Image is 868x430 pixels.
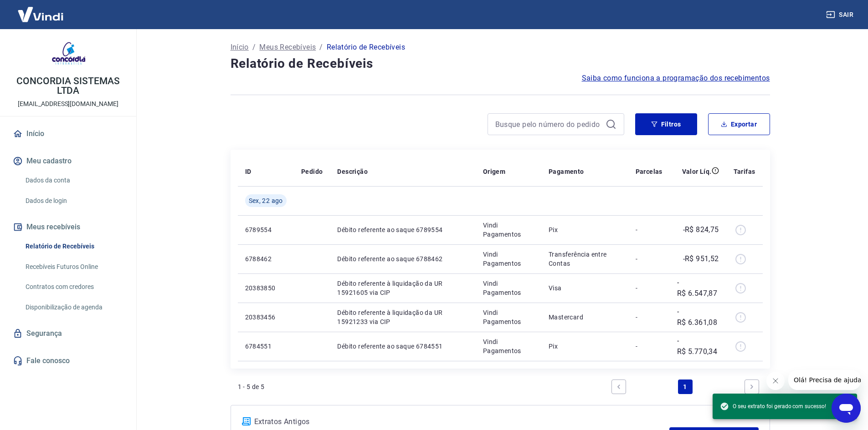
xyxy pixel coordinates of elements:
p: Pix [549,342,621,351]
p: Transferência entre Contas [549,250,621,268]
img: ícone [242,417,251,425]
p: Descrição [337,167,368,176]
a: Previous page [611,379,626,394]
iframe: Fechar mensagem [766,372,785,390]
ul: Pagination [608,376,763,398]
a: Recebíveis Futuros Online [22,258,125,276]
p: Vindi Pagamentos [483,250,534,268]
button: Sair [824,6,857,23]
a: Fale conosco [11,351,125,371]
span: Sex, 22 ago [249,196,283,205]
p: Vindi Pagamentos [483,221,534,239]
p: Vindi Pagamentos [483,337,534,355]
p: -R$ 6.547,87 [677,277,719,299]
p: Pedido [301,167,323,176]
p: 6784551 [245,342,287,351]
p: Parcelas [636,167,663,176]
p: - [636,313,663,322]
iframe: Botão para abrir a janela de mensagens [832,394,861,423]
img: Vindi [11,0,70,28]
p: Débito referente à liquidação da UR 15921233 via CIP [337,308,468,326]
p: - [636,225,663,234]
p: Débito referente à liquidação da UR 15921605 via CIP [337,279,468,297]
p: 20383850 [245,283,287,293]
p: Débito referente ao saque 6784551 [337,342,468,351]
p: Vindi Pagamentos [483,279,534,297]
p: Mastercard [549,313,621,322]
p: CONCORDIA SISTEMAS LTDA [7,76,129,96]
p: Origem [483,167,505,176]
p: 20383456 [245,313,287,322]
span: Olá! Precisa de ajuda? [5,6,77,14]
a: Início [11,124,125,144]
p: Extratos Antigos [254,416,670,427]
a: Segurança [11,324,125,344]
a: Disponibilização de agenda [22,298,125,317]
img: a68c8fd8-fab5-48c0-8bd6-9edace40e89e.jpeg [50,36,87,73]
a: Início [231,42,249,53]
button: Meu cadastro [11,151,125,171]
a: Dados de login [22,192,125,210]
a: Page 1 is your current page [678,379,693,394]
p: - [636,283,663,293]
p: Visa [549,283,621,293]
p: Débito referente ao saque 6788462 [337,254,468,263]
a: Next page [745,379,759,394]
p: 6789554 [245,225,287,234]
p: [EMAIL_ADDRESS][DOMAIN_NAME] [18,99,118,109]
p: Valor Líq. [682,167,712,176]
p: -R$ 824,75 [683,224,719,235]
p: 1 - 5 de 5 [238,382,265,391]
button: Filtros [635,113,697,135]
span: O seu extrato foi gerado com sucesso! [720,402,826,411]
button: Meus recebíveis [11,217,125,237]
p: Vindi Pagamentos [483,308,534,326]
p: Relatório de Recebíveis [327,42,405,53]
p: Pix [549,225,621,234]
h4: Relatório de Recebíveis [231,55,770,73]
p: / [319,42,323,53]
p: - [636,254,663,263]
a: Relatório de Recebíveis [22,237,125,256]
p: Pagamento [549,167,584,176]
p: - [636,342,663,351]
p: ID [245,167,252,176]
a: Saiba como funciona a programação dos recebimentos [582,73,770,84]
p: -R$ 5.770,34 [677,335,719,357]
p: 6788462 [245,254,287,263]
p: Débito referente ao saque 6789554 [337,225,468,234]
a: Dados da conta [22,171,125,190]
p: / [252,42,256,53]
p: -R$ 6.361,08 [677,306,719,328]
iframe: Mensagem da empresa [788,370,861,390]
button: Exportar [708,113,770,135]
a: Contratos com credores [22,278,125,296]
p: Tarifas [734,167,755,176]
p: -R$ 951,52 [683,253,719,264]
a: Meus Recebíveis [259,42,316,53]
input: Busque pelo número do pedido [495,117,602,131]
